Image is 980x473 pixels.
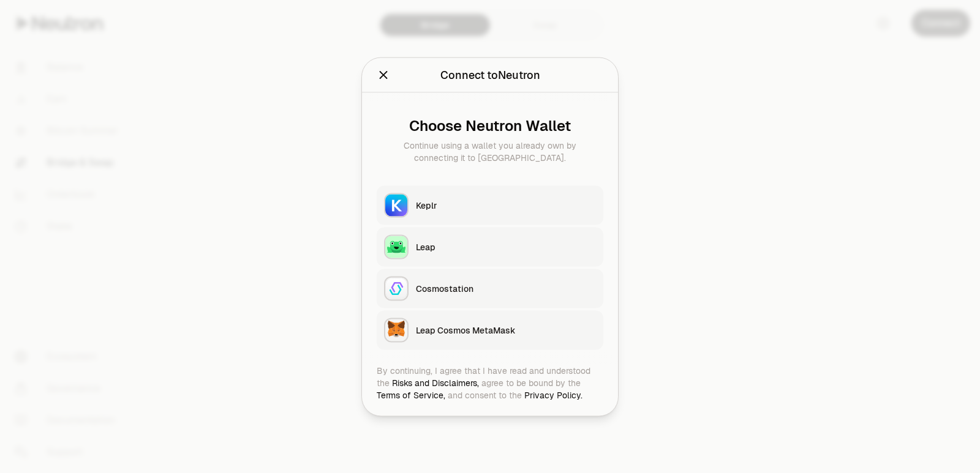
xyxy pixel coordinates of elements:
[385,319,407,341] img: Leap Cosmos MetaMask
[392,377,479,388] a: Risks and Disclaimers,
[416,199,596,211] div: Keplr
[377,389,445,400] a: Terms of Service,
[377,66,390,83] button: Close
[416,240,596,253] div: Leap
[377,310,603,349] button: Leap Cosmos MetaMaskLeap Cosmos MetaMask
[377,364,603,401] div: By continuing, I agree that I have read and understood the agree to be bound by the and consent t...
[416,282,596,294] div: Cosmostation
[386,117,594,134] div: Choose Neutron Wallet
[416,324,596,336] div: Leap Cosmos MetaMask
[385,277,407,299] img: Cosmostation
[377,185,603,225] button: KeplrKeplr
[377,269,603,308] button: CosmostationCosmostation
[377,227,603,266] button: LeapLeap
[386,139,594,163] div: Continue using a wallet you already own by connecting it to [GEOGRAPHIC_DATA].
[440,66,540,83] div: Connect to Neutron
[385,236,407,258] img: Leap
[385,194,407,216] img: Keplr
[524,389,582,400] a: Privacy Policy.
